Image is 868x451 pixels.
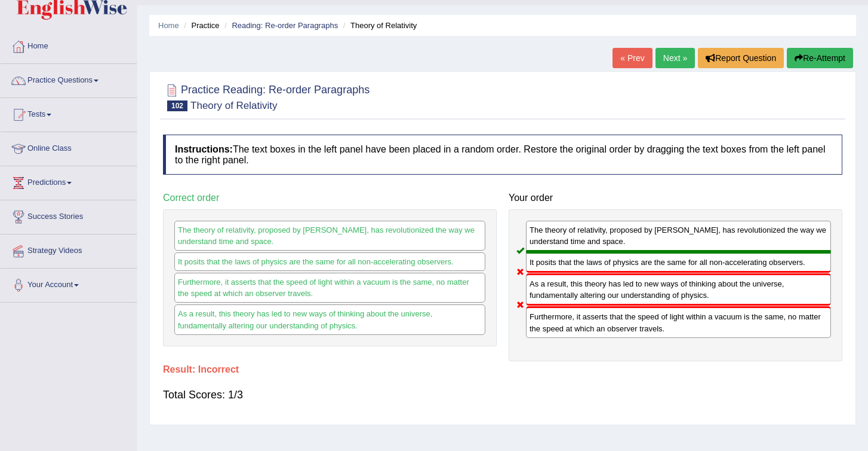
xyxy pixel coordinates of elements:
div: The theory of relativity, proposed by [PERSON_NAME], has revolutionized the way we understand tim... [174,221,485,251]
small: Theory of Relativity [190,100,278,111]
div: Total Scores: 1/3 [163,380,842,409]
span: 102 [167,100,187,111]
a: Your Account [1,269,137,298]
div: As a result, this theory has led to new ways of thinking about the universe, fundamentally alteri... [526,273,831,306]
div: Furthermore, it asserts that the speed of light within a vacuum is the same, no matter the speed ... [174,273,485,303]
a: Success Stories [1,200,137,230]
li: Practice [181,20,219,31]
div: It posits that the laws of physics are the same for all non-accelerating observers. [526,252,831,273]
h4: Correct order [163,193,497,203]
h4: The text boxes in the left panel have been placed in a random order. Restore the original order b... [163,135,842,175]
b: Instructions: [175,144,233,154]
a: Strategy Videos [1,234,137,264]
a: Tests [1,98,137,128]
a: Practice Questions [1,64,137,94]
a: Next » [655,48,695,68]
div: It posits that the laws of physics are the same for all non-accelerating observers. [174,252,485,271]
a: Home [158,21,179,30]
div: As a result, this theory has led to new ways of thinking about the universe, fundamentally alteri... [174,304,485,334]
a: Online Class [1,132,137,162]
a: Home [1,30,137,60]
h4: Your order [509,193,842,203]
a: « Prev [612,48,652,68]
button: Report Question [698,48,784,68]
div: Furthermore, it asserts that the speed of light within a vacuum is the same, no matter the speed ... [526,306,831,337]
h4: Result: [163,364,842,375]
h2: Practice Reading: Re-order Paragraphs [163,81,370,111]
a: Reading: Re-order Paragraphs [232,21,338,30]
a: Predictions [1,166,137,196]
li: Theory of Relativity [340,20,417,31]
button: Re-Attempt [787,48,853,68]
div: The theory of relativity, proposed by [PERSON_NAME], has revolutionized the way we understand tim... [526,221,831,252]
